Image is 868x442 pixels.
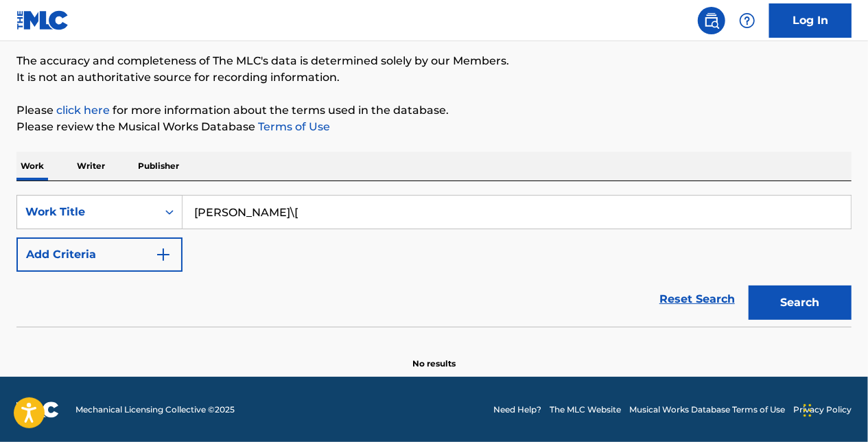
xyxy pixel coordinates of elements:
a: Terms of Use [255,120,330,133]
p: Work [16,152,48,181]
iframe: Chat Widget [799,376,868,442]
a: click here [56,104,110,117]
p: Publisher [134,152,183,181]
a: Privacy Policy [793,404,852,416]
a: Public Search [698,7,725,34]
a: Log In [769,3,852,38]
p: Please review the Musical Works Database [16,119,852,135]
p: No results [412,341,456,370]
a: Musical Works Database Terms of Use [629,404,785,416]
p: It is not an authoritative source for recording information. [16,69,852,86]
img: help [739,12,755,29]
img: search [703,12,720,29]
div: ドラッグ [804,390,812,431]
p: Please for more information about the terms used in the database. [16,102,852,119]
a: Need Help? [493,404,541,416]
div: チャットウィジェット [799,376,868,442]
p: The accuracy and completeness of The MLC's data is determined solely by our Members. [16,53,852,69]
span: Mechanical Licensing Collective © 2025 [75,404,235,416]
button: Add Criteria [16,237,183,272]
button: Search [749,286,852,320]
form: Search Form [16,195,852,327]
a: The MLC Website [550,404,621,416]
img: 9d2ae6d4665cec9f34b9.svg [155,246,172,263]
img: logo [16,402,59,418]
div: Help [734,7,761,34]
div: Work Title [25,204,149,220]
a: Reset Search [653,284,742,314]
p: Writer [73,152,109,181]
img: MLC Logo [16,10,69,30]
